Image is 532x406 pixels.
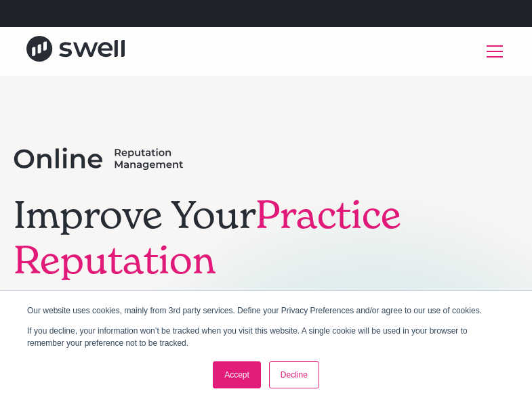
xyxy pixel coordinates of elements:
[14,192,518,283] h1: Improve Your
[478,35,506,68] div: menu
[213,361,261,388] a: Accept
[27,325,505,349] p: If you decline, your information won’t be tracked when you visit this website. A single cookie wi...
[26,36,125,66] a: home
[14,191,401,284] span: Practice Reputation
[269,361,319,388] a: Decline
[27,304,505,317] p: Our website uses cookies, mainly from 3rd party services. Define your Privacy Preferences and/or ...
